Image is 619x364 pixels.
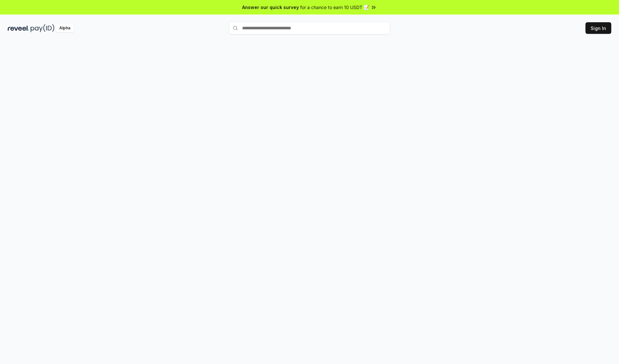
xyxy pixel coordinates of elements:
span: Answer our quick survey [242,4,299,11]
div: Alpha [56,24,74,32]
span: for a chance to earn 10 USDT 📝 [300,4,369,11]
img: reveel_dark [8,24,29,32]
img: pay_id [31,24,54,32]
button: Sign In [585,22,611,34]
